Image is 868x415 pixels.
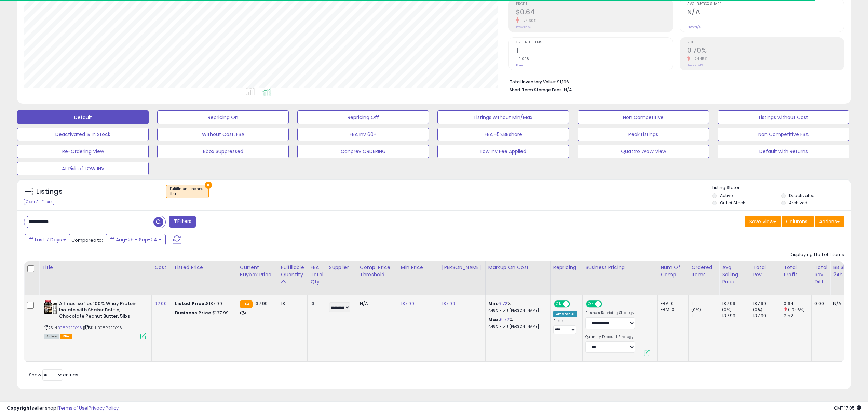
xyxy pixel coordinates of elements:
span: Profit [516,2,673,6]
span: 2025-09-12 17:05 GMT [834,405,861,411]
h2: N/A [687,8,844,17]
div: FBA: 0 [661,300,683,307]
button: Repricing On [157,110,289,124]
button: Re-Ordering View [17,145,149,158]
div: Current Buybox Price [240,264,275,278]
button: × [205,182,212,189]
button: Peak Listings [578,128,709,141]
small: Prev: 2.74% [687,63,703,67]
button: FBA Inv 60+ [297,128,429,141]
a: 137.99 [442,300,455,307]
div: 137.99 [722,300,750,307]
div: Clear All Filters [24,199,54,205]
small: (0%) [722,307,732,312]
button: Save View [745,216,781,227]
small: Prev: 1 [516,63,525,67]
th: The percentage added to the cost of goods (COGS) that forms the calculator for Min & Max prices. [485,261,550,295]
span: All listings currently available for purchase on Amazon [44,334,59,339]
div: FBM: 0 [661,307,683,313]
button: Deactivated & In Stock [17,128,149,141]
button: Without Cost, FBA [157,128,289,141]
span: ON [587,301,595,307]
span: | SKU: B08R2BBXY6 [83,325,122,331]
a: B08R2BBXY6 [58,325,82,331]
button: Actions [815,216,844,227]
button: Bbox Suppressed [157,145,289,158]
div: 13 [281,300,302,307]
div: 1 [691,313,719,319]
button: Aug-29 - Sep-04 [106,234,166,245]
b: Business Price: [175,310,213,316]
div: Business Pricing [585,264,655,271]
li: $1,196 [510,77,839,85]
button: Listings without Cost [718,110,849,124]
b: Max: [488,316,500,323]
div: 0.64 [784,300,811,307]
a: 92.00 [154,300,167,307]
label: Business Repricing Strategy: [585,311,635,316]
a: Privacy Policy [89,405,119,411]
button: Low Inv Fee Applied [437,145,569,158]
div: BB Share 24h. [833,264,858,278]
h5: Listings [36,187,63,197]
span: Aug-29 - Sep-04 [116,236,157,243]
img: 51EAM+mx1PL._SL40_.jpg [44,300,57,314]
span: ROI [687,41,844,44]
span: Fulfillment channel : [170,186,205,197]
label: Out of Stock [720,200,745,206]
b: Listed Price: [175,300,206,307]
div: 137.99 [753,300,781,307]
span: Columns [786,218,808,225]
div: Preset: [553,319,577,334]
div: FBA Total Qty [310,264,323,285]
div: Comp. Price Threshold [360,264,395,278]
span: Show: entries [29,372,78,378]
div: Avg Selling Price [722,264,747,285]
span: Avg. Buybox Share [687,2,844,6]
b: Min: [488,300,499,307]
div: N/A [833,300,856,307]
button: Last 7 Days [25,234,70,245]
small: (0%) [691,307,701,312]
h2: $0.64 [516,8,673,17]
span: N/A [564,86,572,93]
button: Non Competitive FBA [718,128,849,141]
th: CSV column name: cust_attr_1_Supplier [326,261,357,295]
div: 137.99 [753,313,781,319]
label: Deactivated [789,192,815,198]
div: % [488,300,545,313]
small: -74.60% [519,18,537,23]
div: Cost [154,264,169,271]
small: (-74.6%) [788,307,805,312]
div: Min Price [401,264,436,271]
div: N/A [360,300,393,307]
div: 2.52 [784,313,811,319]
div: Title [42,264,149,271]
div: Supplier [329,264,354,271]
small: (0%) [753,307,762,312]
button: Default [17,110,149,124]
div: Total Rev. Diff. [814,264,827,285]
div: 137.99 [722,313,750,319]
h2: 0.70% [687,46,844,56]
div: Num of Comp. [661,264,686,278]
button: Non Competitive [578,110,709,124]
strong: Copyright [7,405,32,411]
a: 6.72 [500,316,509,323]
div: 0.00 [814,300,825,307]
button: Canprev ORDERING [297,145,429,158]
button: Default with Returns [718,145,849,158]
p: 4.48% Profit [PERSON_NAME] [488,308,545,313]
div: $137.99 [175,310,232,316]
label: Archived [789,200,808,206]
small: -74.45% [690,56,707,62]
a: 137.99 [401,300,414,307]
div: 13 [310,300,321,307]
div: Total Rev. [753,264,778,278]
span: OFF [569,301,580,307]
a: 6.72 [498,300,507,307]
span: Ordered Items [516,41,673,44]
p: 4.48% Profit [PERSON_NAME] [488,324,545,329]
small: Prev: $2.52 [516,25,531,29]
div: $137.99 [175,300,232,307]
